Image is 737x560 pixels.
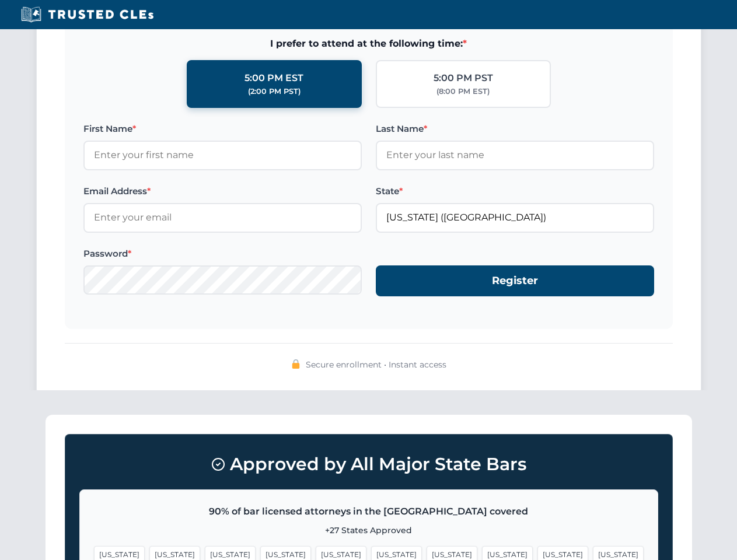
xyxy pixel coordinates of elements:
[376,265,654,296] button: Register
[376,184,654,198] label: State
[83,184,362,198] label: Email Address
[244,71,303,86] div: 5:00 PM EST
[376,203,654,232] input: Florida (FL)
[306,358,446,371] span: Secure enrollment • Instant access
[83,122,362,136] label: First Name
[434,71,493,86] div: 5:00 PM PST
[436,86,490,97] div: (8:00 PM EST)
[83,247,362,261] label: Password
[83,141,362,170] input: Enter your first name
[248,86,301,97] div: (2:00 PM PST)
[94,524,644,537] p: +27 States Approved
[83,36,654,51] span: I prefer to attend at the following time:
[376,122,654,136] label: Last Name
[83,203,362,232] input: Enter your email
[18,6,157,23] img: Trusted CLEs
[376,141,654,170] input: Enter your last name
[291,359,301,369] img: 🔒
[94,504,644,519] p: 90% of bar licensed attorneys in the [GEOGRAPHIC_DATA] covered
[79,449,658,480] h3: Approved by All Major State Bars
